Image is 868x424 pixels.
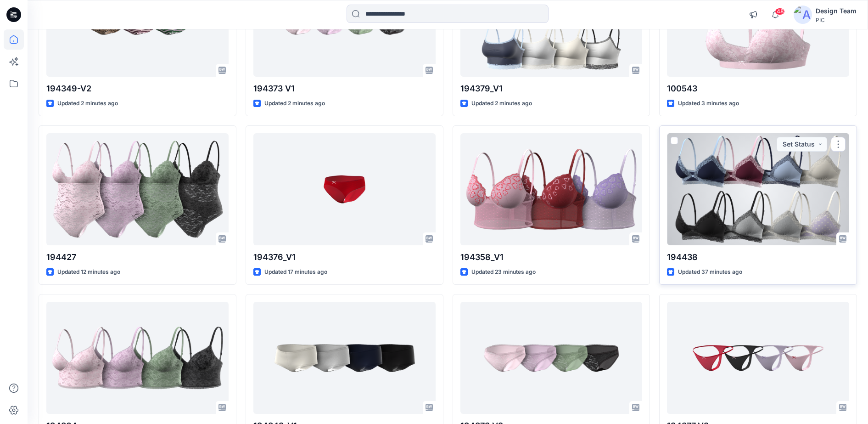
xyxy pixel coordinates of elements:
[46,251,229,264] p: 194427
[667,251,849,264] p: 194438
[460,251,643,264] p: 194358_V1
[264,267,327,277] p: Updated 17 minutes ago
[471,267,536,277] p: Updated 23 minutes ago
[57,99,118,108] p: Updated 2 minutes ago
[253,133,436,246] a: 194376_V1
[678,267,742,277] p: Updated 37 minutes ago
[678,99,739,108] p: Updated 3 minutes ago
[460,82,643,95] p: 194379_V1
[816,17,857,23] div: PIC
[57,267,120,277] p: Updated 12 minutes ago
[253,82,436,95] p: 194373 V1
[46,133,229,246] a: 194427
[460,302,643,414] a: 194373 V2
[667,302,849,414] a: 194377_V2
[775,8,785,15] span: 48
[460,133,643,246] a: 194358_V1
[46,82,229,95] p: 194349-V2
[667,133,849,246] a: 194438
[471,99,532,108] p: Updated 2 minutes ago
[794,6,812,24] img: avatar
[253,251,436,264] p: 194376_V1
[46,302,229,414] a: 194364
[816,6,857,17] div: Design Team
[264,99,325,108] p: Updated 2 minutes ago
[253,302,436,414] a: 194349-V1
[667,82,849,95] p: 100543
